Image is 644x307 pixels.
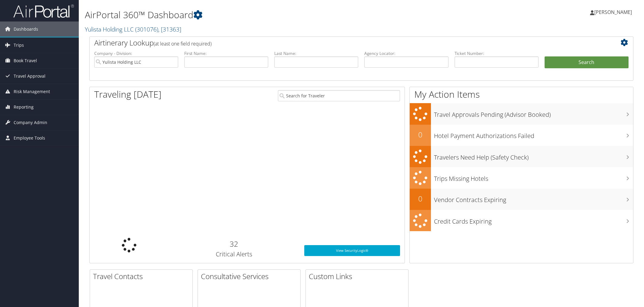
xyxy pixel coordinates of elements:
[173,239,295,249] h2: 32
[434,129,633,140] h3: Hotel Payment Authorizations Failed
[304,245,400,256] a: View SecurityLogic®
[135,25,158,33] span: ( 301076 )
[364,50,448,56] label: Agency Locator:
[14,130,45,146] span: Employee Tools
[410,210,633,231] a: Credit Cards Expiring
[184,50,268,56] label: First Name:
[278,90,400,101] input: Search for Traveler
[85,8,454,21] h1: AirPortal 360™ Dashboard
[434,193,633,204] h3: Vendor Contracts Expiring
[13,4,74,18] img: airportal-logo.png
[14,22,38,37] span: Dashboards
[410,146,633,167] a: Travelers Need Help (Safety Check)
[154,40,212,47] span: (at least one field required)
[14,84,50,99] span: Risk Management
[94,50,178,56] label: Company - Division:
[14,115,47,130] span: Company Admin
[14,53,37,68] span: Book Travel
[590,3,638,21] a: [PERSON_NAME]
[85,25,181,33] a: Yulista Holding LLC
[274,50,358,56] label: Last Name:
[434,214,633,226] h3: Credit Cards Expiring
[14,100,34,115] span: Reporting
[434,107,633,119] h3: Travel Approvals Pending (Advisor Booked)
[594,9,632,15] span: [PERSON_NAME]
[201,271,300,282] h2: Consultative Services
[309,271,408,282] h2: Custom Links
[434,171,633,183] h3: Trips Missing Hotels
[410,125,633,146] a: 0Hotel Payment Authorizations Failed
[14,38,24,53] span: Trips
[158,25,181,33] span: , [ 31363 ]
[14,69,45,84] span: Travel Approval
[410,130,431,140] h2: 0
[410,88,633,101] h1: My Action Items
[455,50,539,56] label: Ticket Number:
[410,194,431,204] h2: 0
[410,103,633,125] a: Travel Approvals Pending (Advisor Booked)
[545,56,629,69] button: Search
[94,38,583,48] h2: Airtinerary Lookup
[410,167,633,189] a: Trips Missing Hotels
[434,150,633,162] h3: Travelers Need Help (Safety Check)
[173,250,295,258] h3: Critical Alerts
[93,271,192,282] h2: Travel Contacts
[94,88,162,101] h1: Traveling [DATE]
[410,189,633,210] a: 0Vendor Contracts Expiring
